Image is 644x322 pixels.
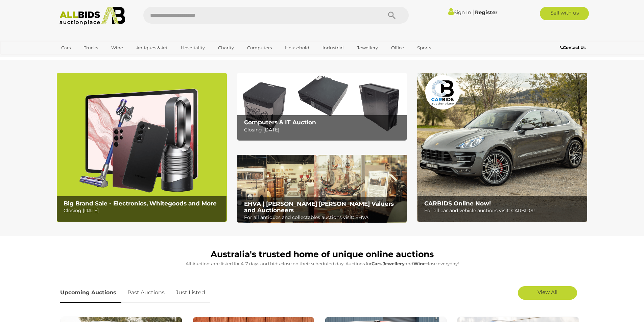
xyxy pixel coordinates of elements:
[244,126,403,134] p: Closing [DATE]
[281,42,314,53] a: Household
[60,283,121,303] a: Upcoming Auctions
[60,250,584,259] h1: Australia's trusted home of unique online auctions
[237,155,407,223] img: EHVA | Evans Hastings Valuers and Auctioneers
[64,200,217,207] b: Big Brand Sale - Electronics, Whitegoods and More
[538,289,557,295] span: View All
[79,42,102,53] a: Trucks
[560,45,586,50] b: Contact Us
[353,42,382,53] a: Jewellery
[540,7,589,20] a: Sell with us
[383,261,405,266] strong: Jewellery
[318,42,348,53] a: Industrial
[424,200,491,207] b: CARBIDS Online Now!
[237,73,407,141] a: Computers & IT Auction Computers & IT Auction Closing [DATE]
[424,206,583,215] p: For all car and vehicle auctions visit: CARBIDS!
[57,73,227,222] img: Big Brand Sale - Electronics, Whitegoods and More
[448,9,471,16] a: Sign In
[122,283,170,303] a: Past Auctions
[244,200,394,214] b: EHVA | [PERSON_NAME] [PERSON_NAME] Valuers and Auctioneers
[243,42,276,53] a: Computers
[244,213,403,222] p: For all antiques and collectables auctions visit: EHVA
[237,155,407,223] a: EHVA | Evans Hastings Valuers and Auctioneers EHVA | [PERSON_NAME] [PERSON_NAME] Valuers and Auct...
[64,206,223,215] p: Closing [DATE]
[57,53,114,65] a: [GEOGRAPHIC_DATA]
[417,73,587,222] a: CARBIDS Online Now! CARBIDS Online Now! For all car and vehicle auctions visit: CARBIDS!
[417,73,587,222] img: CARBIDS Online Now!
[176,42,209,53] a: Hospitality
[387,42,408,53] a: Office
[60,260,584,268] p: All Auctions are listed for 4-7 days and bids close on their scheduled day. Auctions for , and cl...
[475,9,497,16] a: Register
[372,261,382,266] strong: Cars
[413,261,426,266] strong: Wine
[518,286,577,300] a: View All
[237,73,407,141] img: Computers & IT Auction
[171,283,210,303] a: Just Listed
[132,42,172,53] a: Antiques & Art
[57,42,75,53] a: Cars
[560,44,587,51] a: Contact Us
[107,42,127,53] a: Wine
[56,7,129,25] img: Allbids.com.au
[472,8,474,16] span: |
[244,119,316,126] b: Computers & IT Auction
[375,7,409,24] button: Search
[57,73,227,222] a: Big Brand Sale - Electronics, Whitegoods and More Big Brand Sale - Electronics, Whitegoods and Mo...
[413,42,435,53] a: Sports
[214,42,238,53] a: Charity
